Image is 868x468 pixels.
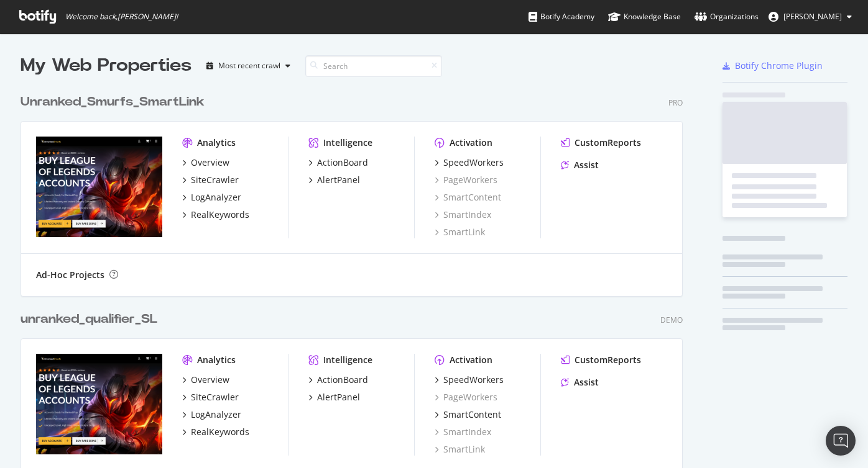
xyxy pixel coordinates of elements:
span: Khlifi Mayssa [783,11,842,22]
div: Open Intercom Messenger [826,426,856,456]
button: [PERSON_NAME] [759,7,862,27]
div: Organizations [695,11,759,23]
div: Botify Academy [529,11,594,23]
div: Knowledge Base [608,11,681,23]
span: Welcome back, [PERSON_NAME] ! [65,12,178,22]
